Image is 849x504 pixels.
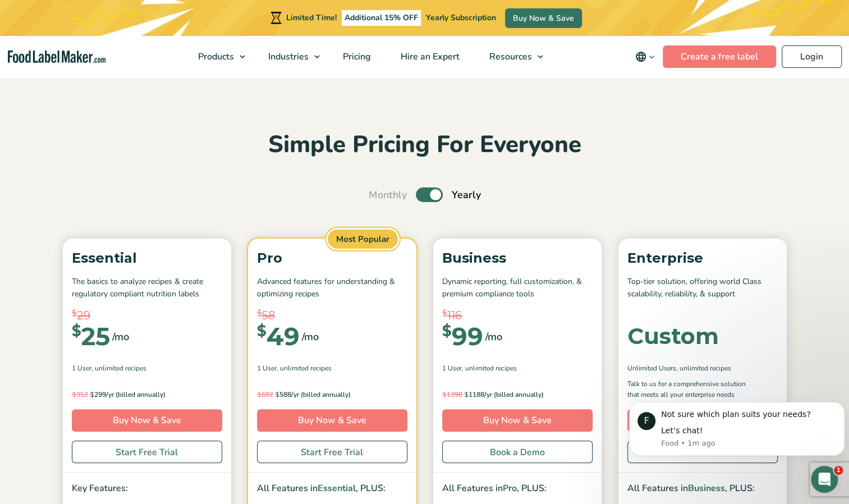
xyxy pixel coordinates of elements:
[257,363,277,373] span: 1 User
[627,363,676,373] span: Unlimited Users
[72,409,222,432] a: Buy Now & Save
[72,482,222,496] p: Key Features:
[257,324,267,338] span: $
[834,466,843,475] span: 1
[257,248,407,269] p: Pro
[452,187,481,203] span: Yearly
[72,307,77,320] span: $
[397,51,461,63] span: Hire an Expert
[442,363,462,373] span: 1 User
[342,10,421,26] span: Additional 15% OFF
[72,441,222,463] a: Start Free Trial
[442,482,593,496] p: All Features in , PLUS:
[464,390,469,398] span: $
[386,36,472,77] a: Hire an Expert
[485,329,502,345] span: /mo
[91,363,146,373] span: , Unlimited Recipes
[90,390,94,398] span: $
[627,248,778,269] p: Enterprise
[277,363,332,373] span: , Unlimited Recipes
[442,248,593,269] p: Business
[442,390,447,398] span: $
[369,187,407,203] span: Monthly
[77,307,90,324] span: 29
[442,390,462,399] del: 1398
[505,8,582,28] a: Buy Now & Save
[426,12,496,23] span: Yearly Subscription
[475,36,549,77] a: Resources
[257,441,407,463] a: Start Free Trial
[442,324,483,349] div: 99
[442,409,593,432] a: Buy Now & Save
[811,466,838,493] iframe: Intercom live chat
[627,379,756,400] p: Talk to us for a comprehensive solution that meets all your enterprise needs
[257,276,407,301] p: Advanced features for understanding & optimizing recipes
[302,329,319,345] span: /mo
[72,389,222,400] p: 299/yr (billed annually)
[328,36,383,77] a: Pricing
[442,276,593,301] p: Dynamic reporting, full customization, & premium compliance tools
[503,482,517,494] span: Pro
[688,482,725,494] span: Business
[72,324,81,338] span: $
[72,276,222,301] p: The basics to analyze recipes & create regulatory compliant nutrition labels
[257,409,407,432] a: Buy Now & Save
[782,45,842,68] a: Login
[257,324,300,349] div: 49
[462,363,517,373] span: , Unlimited Recipes
[72,390,76,398] span: $
[262,307,275,324] span: 58
[286,12,337,23] span: Limited Time!
[339,51,372,63] span: Pricing
[257,390,261,398] span: $
[442,441,593,463] a: Book a Demo
[112,329,129,345] span: /mo
[486,51,533,63] span: Resources
[326,228,400,251] span: Most Popular
[442,324,452,338] span: $
[257,389,407,400] p: 588/yr (billed annually)
[275,390,279,398] span: $
[442,307,447,320] span: $
[183,36,251,77] a: Products
[627,325,719,347] div: Custom
[72,363,91,373] span: 1 User
[625,385,849,474] iframe: Intercom notifications message
[72,390,88,399] del: 352
[257,482,407,496] p: All Features in , PLUS:
[676,363,731,373] span: , Unlimited Recipes
[447,307,462,324] span: 116
[627,276,778,301] p: Top-tier solution, offering world Class scalability, reliability, & support
[57,130,792,161] h2: Simple Pricing For Everyone
[416,187,443,202] label: Toggle
[663,45,776,68] a: Create a free label
[627,482,778,496] p: All Features in , PLUS:
[195,51,235,63] span: Products
[318,482,356,494] span: Essential
[265,51,310,63] span: Industries
[72,248,222,269] p: Essential
[257,390,273,399] del: 692
[257,307,262,320] span: $
[442,389,593,400] p: 1188/yr (billed annually)
[254,36,325,77] a: Industries
[72,324,110,349] div: 25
